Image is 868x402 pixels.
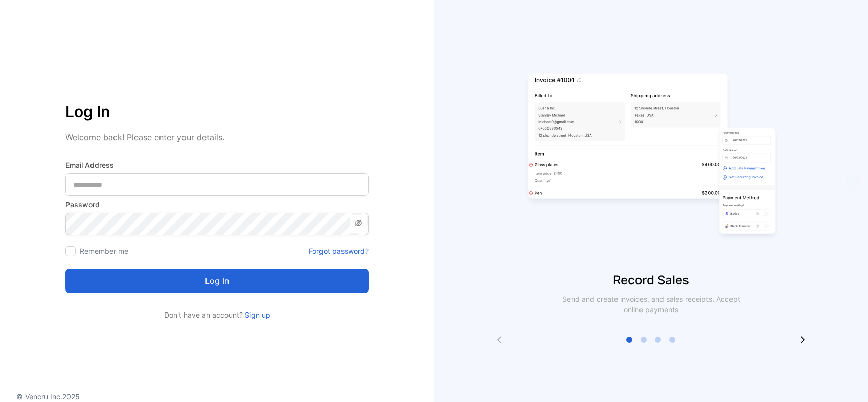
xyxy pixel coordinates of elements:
p: Don't have an account? [65,309,369,320]
a: Sign up [243,310,270,319]
button: Log in [65,269,369,293]
p: Welcome back! Please enter your details. [65,131,369,143]
a: Forgot password? [309,245,369,256]
label: Email Address [65,160,369,170]
img: vencru logo [65,41,117,96]
p: Send and create invoices, and sales receipts. Accept online payments [553,294,749,315]
label: Remember me [80,247,128,255]
p: Log In [65,99,369,124]
label: Password [65,199,369,210]
p: Record Sales [434,271,868,289]
img: slider image [523,41,779,271]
